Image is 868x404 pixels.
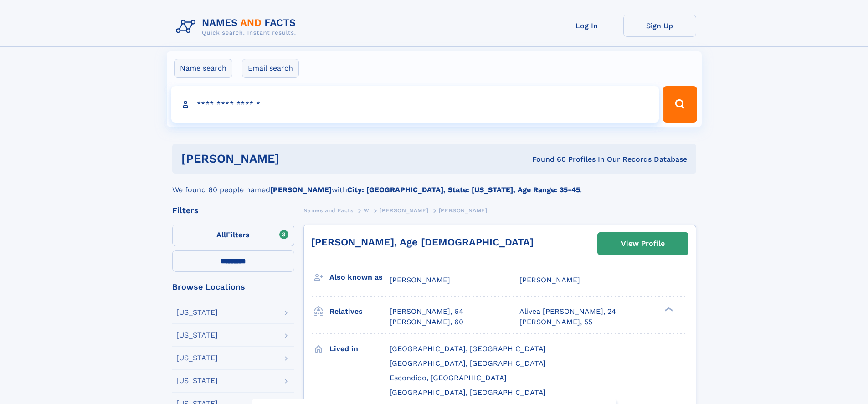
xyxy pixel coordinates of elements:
button: Search Button [663,86,697,123]
span: [GEOGRAPHIC_DATA], [GEOGRAPHIC_DATA] [390,359,546,368]
a: [PERSON_NAME], 64 [390,307,463,317]
span: W [364,207,370,214]
h3: Lived in [329,341,390,357]
span: [PERSON_NAME] [390,276,450,284]
div: [US_STATE] [176,332,218,339]
h1: [PERSON_NAME] [181,153,406,164]
label: Email search [242,59,299,78]
div: Found 60 Profiles In Our Records Database [406,154,687,164]
span: [GEOGRAPHIC_DATA], [GEOGRAPHIC_DATA] [390,344,546,353]
label: Filters [172,225,294,246]
h3: Relatives [329,304,390,319]
img: Logo Names and Facts [172,15,303,39]
span: All [216,230,226,239]
span: [PERSON_NAME] [439,207,488,214]
a: [PERSON_NAME] [380,205,428,216]
span: Escondido, [GEOGRAPHIC_DATA] [390,373,507,382]
a: [PERSON_NAME], 55 [519,317,592,327]
div: [US_STATE] [176,377,218,384]
div: ❯ [663,307,673,312]
a: [PERSON_NAME], Age [DEMOGRAPHIC_DATA] [311,236,534,248]
a: Log In [550,15,623,37]
span: [PERSON_NAME] [380,207,428,214]
h3: Also known as [329,270,390,285]
div: [US_STATE] [176,354,218,362]
div: We found 60 people named with . [172,174,696,195]
label: Name search [174,59,232,78]
b: City: [GEOGRAPHIC_DATA], State: [US_STATE], Age Range: 35-45 [347,185,580,194]
b: [PERSON_NAME] [270,185,332,194]
a: Sign Up [623,15,696,37]
a: View Profile [598,233,688,255]
div: Filters [172,206,294,215]
a: Names and Facts [303,205,354,216]
span: [GEOGRAPHIC_DATA], [GEOGRAPHIC_DATA] [390,388,546,397]
input: search input [171,86,659,123]
div: [US_STATE] [176,309,218,316]
a: [PERSON_NAME], 60 [390,317,463,327]
div: Browse Locations [172,283,294,291]
a: W [364,205,370,216]
div: View Profile [621,233,665,254]
a: Alivea [PERSON_NAME], 24 [519,307,616,317]
span: [PERSON_NAME] [519,276,580,284]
